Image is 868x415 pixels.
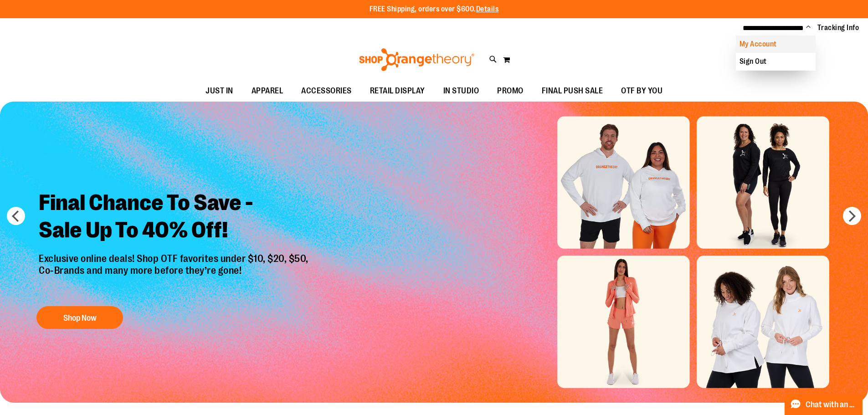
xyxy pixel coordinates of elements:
a: ACCESSORIES [292,81,361,102]
a: PROMO [488,81,533,102]
a: APPAREL [242,81,293,102]
p: Exclusive online deals! Shop OTF favorites under $10, $20, $50, Co-Brands and many more before th... [32,253,318,297]
button: Chat with an Expert [785,394,863,415]
a: FINAL PUSH SALE [533,81,612,102]
a: My Account [736,36,816,53]
button: prev [7,207,25,225]
a: Tracking Info [817,23,859,33]
span: Chat with an Expert [806,400,857,409]
a: RETAIL DISPLAY [361,81,434,102]
button: next [843,207,861,225]
a: OTF BY YOU [612,81,672,102]
span: RETAIL DISPLAY [370,81,425,101]
a: IN STUDIO [434,81,488,102]
a: Details [476,5,499,13]
a: JUST IN [196,81,242,102]
button: Shop Now [36,306,123,329]
span: PROMO [497,81,524,101]
span: ACCESSORIES [301,81,352,101]
p: FREE Shipping, orders over $600. [370,4,499,15]
button: Account menu [806,23,811,32]
span: JUST IN [205,81,233,101]
span: OTF BY YOU [621,81,663,101]
span: FINAL PUSH SALE [542,81,603,101]
span: APPAREL [252,81,283,101]
span: IN STUDIO [443,81,479,101]
h2: Final Chance To Save - Sale Up To 40% Off! [32,182,318,253]
img: Shop Orangetheory [358,48,476,71]
a: Sign Out [736,53,816,70]
a: Final Chance To Save -Sale Up To 40% Off! Exclusive online deals! Shop OTF favorites under $10, $... [32,182,318,334]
